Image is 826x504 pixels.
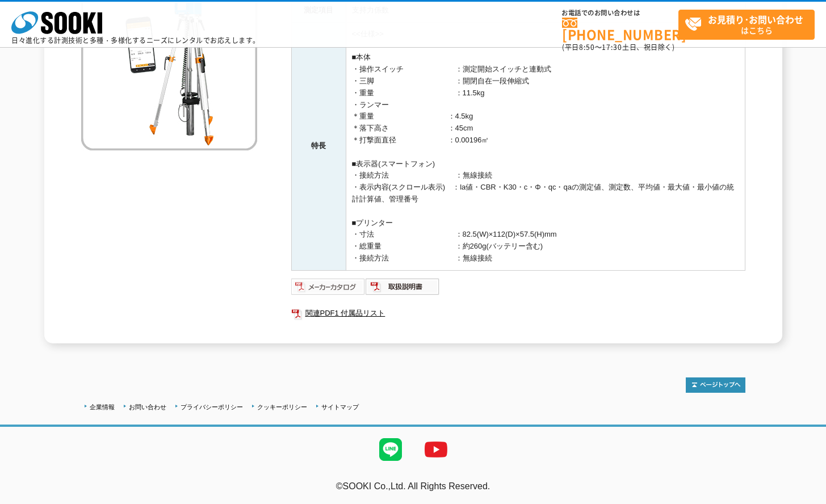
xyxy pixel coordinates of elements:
strong: お見積り･お問い合わせ [708,12,803,26]
p: 日々進化する計測技術と多種・多様化するニーズにレンタルでお応えします。 [11,37,260,44]
a: テストMail [782,493,826,502]
span: お電話でのお問い合わせは [562,10,678,16]
td: <<仕様>> ■本体 ・操作スイッチ ：測定開始スイッチと連動式 ・三脚 ：開閉自在一段伸縮式 ・重量 ：11.5kg ・ランマー ＊重量 ：4.5kg ＊落下高さ ：45cm ＊打撃面直径 ：... [346,22,745,270]
span: はこちら [685,10,814,39]
span: (平日 ～ 土日、祝日除く) [562,42,674,52]
img: 取扱説明書 [366,278,440,296]
a: 関連PDF1 付属品リスト [291,306,745,321]
th: 特長 [291,22,346,270]
a: メーカーカタログ [291,285,366,293]
a: サイトマップ [321,404,359,410]
img: メーカーカタログ [291,278,366,296]
a: お問い合わせ [129,404,166,410]
span: 17:30 [602,42,622,52]
a: お見積り･お問い合わせはこちら [678,10,815,40]
a: プライバシーポリシー [181,404,243,410]
a: [PHONE_NUMBER] [562,18,678,41]
img: YouTube [413,427,459,472]
a: 取扱説明書 [366,285,440,293]
span: 8:50 [579,42,595,52]
img: トップページへ [686,377,745,393]
img: LINE [368,427,413,472]
a: 企業情報 [90,404,115,410]
a: クッキーポリシー [257,404,307,410]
